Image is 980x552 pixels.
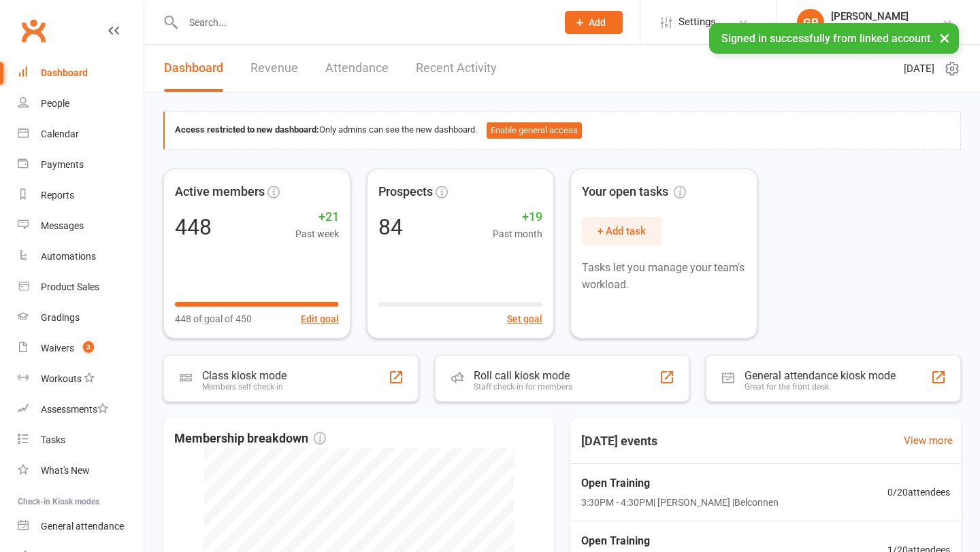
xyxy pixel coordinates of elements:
span: Past week [295,226,339,241]
a: Product Sales [18,272,144,303]
a: Gradings [18,303,144,333]
div: Product Sales [41,281,99,292]
div: Automations [41,251,96,262]
a: Assessments [18,394,144,425]
a: What's New [18,455,144,486]
div: Gradings [41,312,80,323]
div: People [41,98,69,109]
span: Active members [175,182,265,202]
div: Members self check-in [202,382,287,392]
div: Tasks [41,434,65,445]
a: Dashboard [164,45,223,92]
div: Waivers [41,343,74,353]
div: Only admins can see the new dashboard. [175,122,950,139]
span: Add [589,17,606,28]
a: Messages [18,211,144,241]
div: Reports [41,190,74,201]
div: Messages [41,220,84,231]
a: General attendance kiosk mode [18,511,144,542]
p: Tasks let you manage your team's workload. [582,259,746,294]
span: [DATE] [904,61,934,77]
span: Past month [493,226,542,241]
input: Search... [179,13,547,32]
strong: Access restricted to new dashboard: [175,124,319,135]
div: Payments [41,159,84,170]
div: GR [797,9,824,36]
div: General attendance kiosk mode [745,369,896,382]
span: 0 / 20 attendees [887,485,950,500]
div: What's New [41,465,90,476]
button: Edit goal [301,311,339,326]
div: 84 [378,216,403,238]
span: Open Training [581,475,779,492]
button: Add [565,11,623,34]
a: Recent Activity [416,45,497,92]
div: General attendance [41,521,124,532]
div: Calendar [41,128,79,139]
button: Set goal [507,311,542,326]
span: Settings [679,7,716,37]
span: Open Training [581,532,807,550]
div: Dashboard [41,67,88,78]
a: Waivers 3 [18,333,144,364]
span: Membership breakdown [174,429,326,449]
a: Reports [18,180,144,211]
div: Great for the front desk [745,382,896,392]
a: Calendar [18,119,144,150]
button: + Add task [582,217,661,245]
div: Chopper's Gym [831,22,909,35]
a: Revenue [250,45,298,92]
button: × [932,23,957,52]
h3: [DATE] events [570,429,668,453]
div: Assessments [41,404,108,415]
div: Class kiosk mode [202,369,287,382]
a: Automations [18,241,144,272]
span: +19 [493,207,542,227]
a: Payments [18,150,144,180]
a: Clubworx [16,14,50,48]
span: 3:30PM - 4:30PM | [PERSON_NAME] | Belconnen [581,495,779,510]
div: 448 [175,216,212,238]
span: 448 of goal of 450 [175,311,252,326]
div: [PERSON_NAME] [831,10,909,22]
a: People [18,88,144,119]
a: Dashboard [18,58,144,88]
span: Your open tasks [582,182,686,202]
span: Prospects [378,182,433,202]
div: Staff check-in for members [474,382,572,392]
span: +21 [295,207,339,227]
a: Tasks [18,425,144,455]
button: Enable general access [487,122,582,139]
div: Roll call kiosk mode [474,369,572,382]
div: Workouts [41,373,82,384]
span: 3 [83,341,94,353]
span: Signed in successfully from linked account. [721,32,933,45]
a: Workouts [18,364,144,394]
a: Attendance [325,45,389,92]
a: View more [904,432,953,449]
